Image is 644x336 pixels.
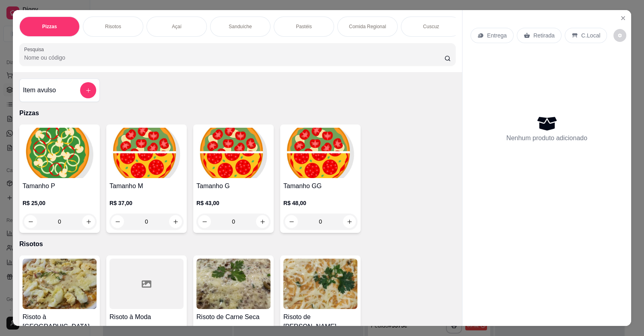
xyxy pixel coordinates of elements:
button: decrease-product-quantity [613,29,626,42]
button: add-separate-item [80,82,96,98]
h4: Risoto à Moda [109,312,184,322]
p: Pizzas [19,108,456,118]
h4: Tamanho G [196,181,270,191]
p: Entrega [487,31,507,39]
h4: Risoto de [PERSON_NAME] [283,312,357,332]
p: R$ 25,00 [23,199,97,207]
label: Pesquisa [24,46,47,53]
img: product-image [283,128,357,178]
p: Risotos [19,239,456,249]
h4: Tamanho P [23,181,97,191]
img: product-image [23,128,97,178]
img: product-image [196,259,270,309]
p: Pastéis [296,23,312,30]
h4: Item avulso [23,85,56,95]
p: Risotos [105,23,121,30]
button: Close [617,12,630,25]
img: product-image [23,259,97,309]
p: R$ 37,00 [109,199,184,207]
p: Retirada [533,31,555,39]
p: Cuscuz [423,23,439,30]
p: R$ 43,00 [196,199,270,207]
img: product-image [196,128,270,178]
p: Sanduíche [229,23,252,30]
img: product-image [283,259,357,309]
h4: Risoto de Carne Seca [196,312,270,322]
h4: Tamanho M [109,181,184,191]
input: Pesquisa [24,54,444,62]
h4: Tamanho GG [283,181,357,191]
p: Açaí [172,23,182,30]
img: product-image [109,128,184,178]
p: Pizzas [42,23,57,30]
p: C.Local [581,31,600,39]
h4: Risoto à [GEOGRAPHIC_DATA] [23,312,97,332]
p: Nenhum produto adicionado [506,133,587,143]
p: R$ 48,00 [283,199,357,207]
p: Comida Regional [349,23,386,30]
